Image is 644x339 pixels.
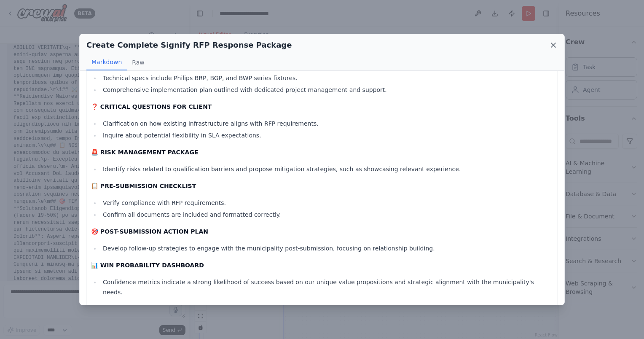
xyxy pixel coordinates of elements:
li: Identify risks related to qualification barriers and propose mitigation strategies, such as showc... [100,164,553,174]
button: Markdown [86,54,127,70]
li: Clarification on how existing infrastructure aligns with RFP requirements. [100,118,553,129]
strong: 🚨 RISK MANAGEMENT PACKAGE [91,149,199,156]
strong: 🎯 POST-SUBMISSION ACTION PLAN [91,228,208,235]
h2: Create Complete Signify RFP Response Package [86,39,292,51]
li: Develop follow-up strategies to engage with the municipality post-submission, focusing on relatio... [100,243,553,253]
li: Confirm all documents are included and formatted correctly. [100,210,553,220]
p: This package serves as a comprehensive guide for Signify's leadership to review and make informed... [91,304,553,314]
li: Comprehensive implementation plan outlined with dedicated project management and support. [100,85,553,95]
li: Inquire about potential flexibility in SLA expectations. [100,130,553,140]
li: Verify compliance with RFP requirements. [100,198,553,208]
li: Confidence metrics indicate a strong likelihood of success based on our unique value propositions... [100,277,553,297]
strong: 📊 WIN PROBABILITY DASHBOARD [91,262,204,269]
li: Technical specs include Philips BRP, BGP, and BWP series fixtures. [100,73,553,83]
button: Raw [127,54,149,70]
strong: 📋 PRE-SUBMISSION CHECKLIST [91,183,196,189]
strong: ❓ CRITICAL QUESTIONS FOR CLIENT [91,103,212,110]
